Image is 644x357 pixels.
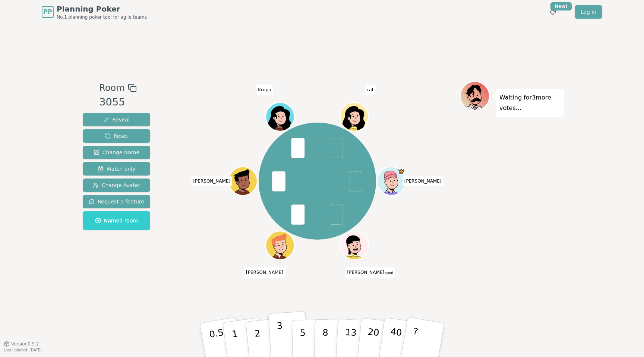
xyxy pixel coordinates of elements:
[94,149,139,156] span: Change Name
[575,5,602,19] a: Log in
[42,4,147,20] a: PPPlanning PokerNo.1 planning poker tool for agile teams
[83,211,150,230] button: Named room
[499,92,561,113] p: Waiting for 3 more votes...
[89,198,144,205] span: Request a feature
[345,267,395,278] span: Click to change your name
[95,217,138,224] span: Named room
[402,176,443,186] span: Click to change your name
[11,341,39,347] span: Version 0.9.2
[398,168,405,175] span: Corey is the host
[57,4,147,14] span: Planning Poker
[83,113,150,126] button: Reveal
[191,176,232,186] span: Click to change your name
[83,162,150,176] button: Watch only
[256,85,273,95] span: Click to change your name
[105,132,128,140] span: Reset
[365,85,376,95] span: Click to change your name
[341,232,368,259] button: Click to change your avatar
[384,271,393,275] span: (you)
[57,14,147,20] span: No.1 planning poker tool for agile teams
[550,2,572,10] div: New!
[83,178,150,192] button: Change Avatar
[99,81,124,95] span: Room
[546,5,560,19] button: New!
[83,195,150,208] button: Request a feature
[99,95,136,110] div: 3055
[244,267,285,278] span: Click to change your name
[103,116,130,123] span: Reveal
[98,165,136,173] span: Watch only
[83,146,150,159] button: Change Name
[4,341,39,347] button: Version0.9.2
[43,7,52,16] span: PP
[93,181,141,189] span: Change Avatar
[83,129,150,143] button: Reset
[4,348,42,352] span: Last updated: [DATE]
